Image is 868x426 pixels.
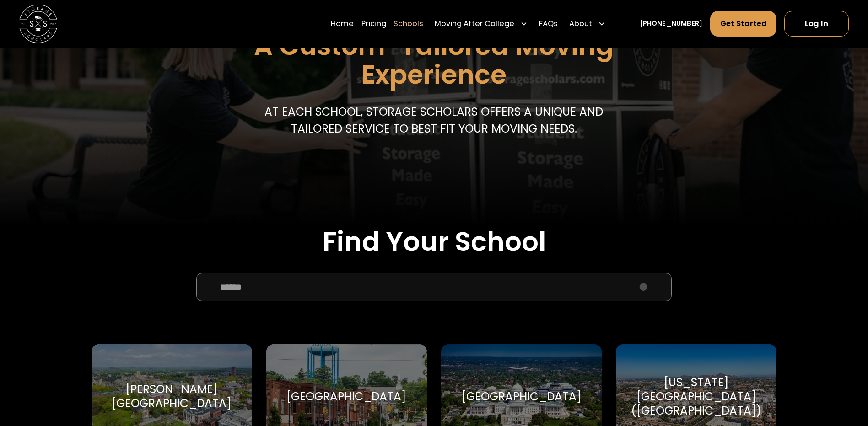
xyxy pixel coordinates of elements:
a: Schools [394,11,423,37]
div: [PERSON_NAME][GEOGRAPHIC_DATA] [103,382,241,410]
div: [US_STATE][GEOGRAPHIC_DATA] ([GEOGRAPHIC_DATA]) [627,375,765,418]
a: Log In [784,11,849,37]
a: FAQs [539,11,558,37]
a: [PHONE_NUMBER] [640,19,702,29]
div: Moving After College [431,11,532,37]
a: Get Started [710,11,777,37]
a: Home [331,11,354,37]
div: About [569,18,592,30]
h1: A Custom-Tailored Moving Experience [205,32,662,89]
h2: Find Your School [92,226,776,258]
div: About [566,11,609,37]
a: Pricing [361,11,386,37]
p: At each school, storage scholars offers a unique and tailored service to best fit your Moving needs. [260,103,608,138]
div: [GEOGRAPHIC_DATA] [462,389,582,404]
div: Moving After College [435,18,514,30]
img: Storage Scholars main logo [19,5,57,43]
div: [GEOGRAPHIC_DATA] [286,389,406,404]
